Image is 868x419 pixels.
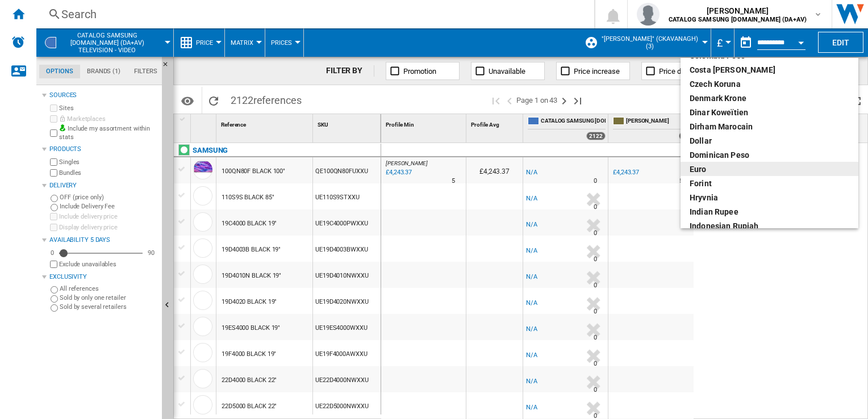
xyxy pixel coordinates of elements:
div: dollar [690,135,849,146]
div: dinar koweïtien [690,107,849,118]
div: euro [690,164,849,175]
div: Czech Koruna [690,78,849,90]
div: Costa [PERSON_NAME] [690,64,849,76]
div: Indian rupee [690,206,849,217]
div: Forint [690,178,849,189]
div: Hryvnia [690,192,849,203]
div: Denmark Krone [690,93,849,104]
div: dirham marocain [690,121,849,132]
div: Indonesian Rupiah [690,220,849,232]
div: Dominican peso [690,149,849,161]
